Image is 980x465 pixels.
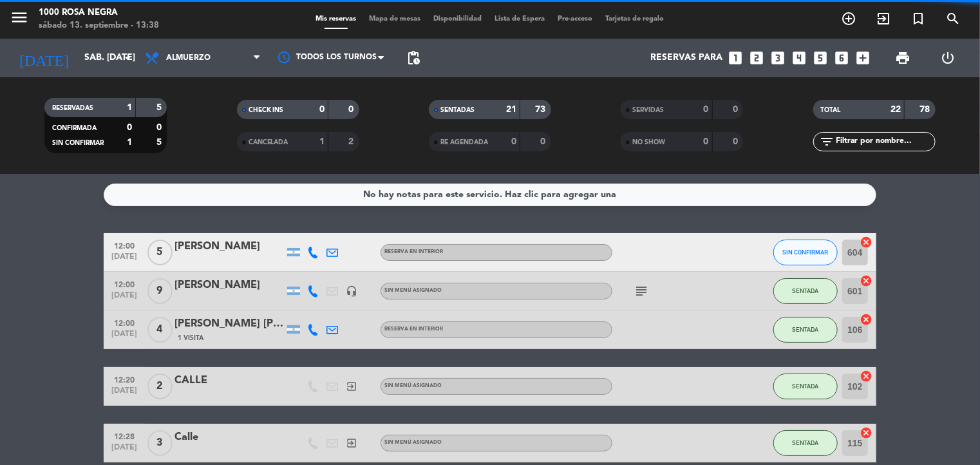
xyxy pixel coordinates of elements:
span: SENTADAS [440,107,475,113]
strong: 2 [348,137,356,146]
i: exit_to_app [876,11,891,26]
span: 2 [147,374,173,399]
strong: 0 [511,137,516,146]
i: [DATE] [10,44,78,72]
i: search [945,11,961,26]
span: SENTADA [793,439,819,446]
span: print [895,50,910,66]
div: [PERSON_NAME] [174,238,284,255]
strong: 73 [536,105,549,114]
strong: 1 [127,103,132,112]
i: looks_6 [833,50,850,66]
strong: 0 [127,123,132,132]
div: CALLE [174,372,284,389]
span: 12:20 [108,372,140,386]
span: 3 [147,430,173,456]
i: looks_5 [812,50,829,66]
strong: 0 [733,137,740,146]
span: SENTADA [793,287,819,294]
span: 5 [147,240,173,265]
i: looks_two [748,50,765,66]
i: looks_3 [769,50,786,66]
i: cancel [860,313,872,326]
span: SENTADA [793,383,819,390]
span: 9 [147,278,173,304]
button: SENTADA [773,374,838,399]
strong: 0 [156,123,164,132]
span: [DATE] [108,443,140,458]
strong: 5 [156,138,164,147]
strong: 22 [890,105,901,114]
span: SIN CONFIRMAR [783,249,829,256]
span: CHECK INS [249,107,284,113]
div: 1000 Rosa Negra [39,6,159,19]
button: SENTADA [773,278,838,304]
button: menu [10,8,29,32]
strong: 78 [919,105,932,114]
strong: 0 [348,105,356,114]
span: [DATE] [108,291,140,306]
button: SENTADA [773,317,838,343]
span: Mapa de mesas [363,15,428,23]
span: RESERVA EN INTERIOR [384,327,443,332]
span: Almuerzo [166,53,211,62]
span: Pre-acceso [552,15,599,23]
strong: 0 [704,105,709,114]
i: exit_to_app [346,437,357,449]
i: filter_list [820,134,835,149]
i: cancel [860,236,872,249]
span: 12:00 [108,238,140,252]
strong: 5 [156,103,164,112]
span: SENTADA [793,326,819,333]
strong: 0 [541,137,549,146]
strong: 21 [506,105,516,114]
span: Tarjetas de regalo [599,15,671,23]
button: SENTADA [773,430,838,456]
strong: 1 [127,138,132,147]
strong: 1 [319,137,325,146]
span: Sin menú asignado [384,383,442,388]
span: 12:28 [108,428,140,443]
span: RESERVA EN INTERIOR [384,249,443,254]
span: [DATE] [108,386,140,401]
span: TOTAL [821,107,841,113]
i: cancel [860,426,872,439]
i: looks_4 [791,50,807,66]
span: RESERVADAS [52,105,93,111]
strong: 0 [319,105,325,114]
span: 12:00 [108,276,140,291]
span: [DATE] [108,252,140,267]
div: [PERSON_NAME] [PERSON_NAME] [174,316,284,332]
span: Mis reservas [310,15,363,23]
span: [DATE] [108,330,140,345]
i: cancel [860,274,872,287]
div: No hay notas para este servicio. Haz clic para agregar una [364,187,617,202]
span: 1 Visita [178,333,203,343]
i: add_circle_outline [841,11,856,26]
div: LOG OUT [925,39,970,77]
span: Sin menú asignado [384,440,442,445]
span: Lista de Espera [489,15,552,23]
span: Sin menú asignado [384,288,442,293]
span: NO SHOW [632,139,665,146]
span: pending_actions [406,50,421,66]
i: exit_to_app [346,381,357,392]
i: cancel [860,370,872,383]
span: Reservas para [650,53,722,63]
i: headset_mic [346,285,357,297]
span: SERVIDAS [632,107,664,113]
span: 12:00 [108,315,140,330]
strong: 0 [733,105,740,114]
i: add_box [854,50,871,66]
strong: 0 [704,137,709,146]
button: SIN CONFIRMAR [773,240,838,265]
i: turned_in_not [910,11,926,26]
div: Calle [174,429,284,446]
i: looks_one [727,50,744,66]
span: CANCELADA [249,139,288,146]
span: 4 [147,317,173,343]
div: sábado 13. septiembre - 13:38 [39,19,159,32]
span: CONFIRMADA [52,125,97,131]
span: RE AGENDADA [440,139,488,146]
input: Filtrar por nombre... [835,135,935,149]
